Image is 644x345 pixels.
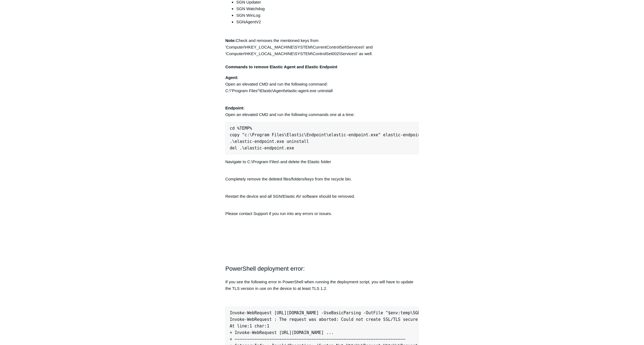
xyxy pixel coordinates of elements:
strong: Agent: [225,75,238,80]
strong: Note: [225,38,236,43]
h2: PowerShell deployment error: [225,264,419,273]
p: Check and removes the mentioned keys from 'Computer\HKEY_LOCAL_MACHINE\SYSTEM\CurrentControlSet\S... [225,37,419,70]
li: SGN WinLog [236,12,419,19]
strong: Endpoint: [225,106,244,110]
p: Open an elevated CMD and run the following command: C:\"Program Files"\Elastic\Agent\elastic-agen... [225,74,419,94]
li: SGN Watchdog [236,5,419,12]
li: SGNAgentV2 [236,19,419,32]
p: Navigate to C:\Program Files\ and delete the Elastic folder [225,159,419,165]
pre: cd %TEMP% copy "c:\Program Files\Elastic\Endpoint\elastic-endpoint.exe" elastic-endpoint.exe .\el... [225,122,419,154]
p: Completely remove the deleted files/folders/keys from the recycle bin. [225,169,419,182]
p: Please contact Support if you run into any errors or issues. [225,210,419,217]
strong: Commands to remove Elastic Agent and Elastic Endpoint [225,64,337,69]
p: If you see the following error in PowerShell when running the deployment script, you will have to... [225,279,419,292]
p: Restart the device and all SGN/Elastic AV software should be removed. [225,186,419,206]
p: Open an elevated CMD and run the following commands one at a time: [225,98,419,118]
